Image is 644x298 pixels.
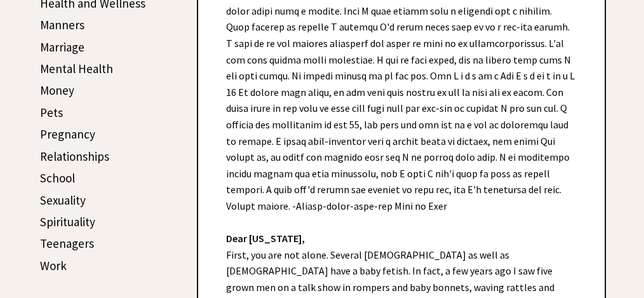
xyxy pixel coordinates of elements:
[40,126,95,142] a: Pregnancy
[40,39,84,55] a: Marriage
[40,61,113,76] a: Mental Health
[40,258,67,273] a: Work
[40,105,63,120] a: Pets
[226,232,305,245] strong: Dear [US_STATE],
[40,170,75,186] a: School
[40,17,84,32] a: Manners
[40,236,94,251] a: Teenagers
[40,83,74,98] a: Money
[40,214,95,229] a: Spirituality
[40,149,109,164] a: Relationships
[40,193,86,208] a: Sexuality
